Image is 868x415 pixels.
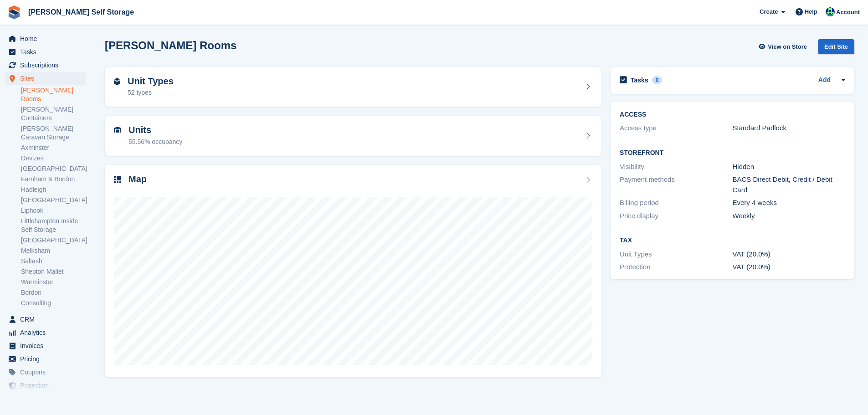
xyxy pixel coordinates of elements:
a: menu [5,72,86,85]
h2: Map [128,174,147,184]
div: Standard Padlock [733,123,845,133]
div: Payment methods [620,174,732,195]
a: menu [5,353,86,365]
a: menu [5,59,86,72]
a: [GEOGRAPHIC_DATA] [21,236,86,245]
span: Create [760,7,778,16]
a: Liphook [21,206,86,215]
span: Protection [20,379,75,392]
a: [PERSON_NAME] Caravan Storage [21,124,86,142]
h2: ACCESS [620,111,845,118]
span: Account [836,8,860,17]
a: menu [5,313,86,326]
img: map-icn-33ee37083ee616e46c38cad1a60f524a97daa1e2b2c8c0bc3eb3415660979fc1.svg [114,176,121,183]
a: menu [5,379,86,392]
a: Devizes [21,154,86,163]
a: Map [105,165,601,378]
a: [PERSON_NAME] Containers [21,105,86,123]
div: Billing period [620,198,732,208]
a: Warminster [21,278,86,287]
div: 52 types [128,88,174,97]
a: menu [5,392,86,405]
span: Pricing [20,353,75,365]
h2: Units [128,125,182,135]
span: Subscriptions [20,59,75,72]
span: Help [805,7,817,16]
div: VAT (20.0%) [733,262,845,272]
div: Protection [620,262,732,272]
a: [PERSON_NAME] Self Storage [25,5,138,20]
div: BACS Direct Debit, Credit / Debit Card [733,174,845,195]
img: Jenna Pearcy [826,7,835,16]
h2: Tax [620,237,845,244]
img: stora-icon-8386f47178a22dfd0bd8f6a31ec36ba5ce8667c1dd55bd0f319d3a0aa187defe.svg [7,5,21,19]
a: [PERSON_NAME] Rooms [21,86,86,103]
a: Add [818,75,831,86]
span: Coupons [20,366,75,379]
a: menu [5,32,86,45]
span: Sites [20,72,75,85]
a: [GEOGRAPHIC_DATA] [21,196,86,205]
img: unit-icn-7be61d7bf1b0ce9d3e12c5938cc71ed9869f7b940bace4675aadf7bd6d80202e.svg [114,127,121,133]
h2: Unit Types [128,76,174,87]
a: Units 55.56% occupancy [105,116,601,156]
div: Weekly [733,211,845,221]
div: Hidden [733,162,845,172]
a: menu [5,326,86,339]
span: Settings [20,392,75,405]
a: Melksham [21,246,86,255]
div: Unit Types [620,249,732,260]
a: menu [5,366,86,379]
a: menu [5,339,86,352]
span: Tasks [20,46,75,58]
a: [GEOGRAPHIC_DATA] [21,164,86,173]
a: Hadleigh [21,185,86,194]
div: 0 [652,76,663,84]
a: menu [5,46,86,58]
h2: [PERSON_NAME] Rooms [105,39,236,51]
a: Farnham & Bordon [21,175,86,184]
span: View on Store [768,42,807,51]
div: Price display [620,211,732,221]
a: Saltash [21,257,86,266]
a: Consulting [21,299,86,307]
h2: Tasks [631,76,648,84]
a: Littlehampton Inside Self Storage [21,217,86,234]
div: Access type [620,123,732,133]
span: Invoices [20,339,75,352]
a: Edit Site [818,39,854,58]
a: Bordon [21,288,86,297]
a: Shepton Mallet [21,267,86,276]
img: unit-type-icn-2b2737a686de81e16bb02015468b77c625bbabd49415b5ef34ead5e3b44a266d.svg [114,78,120,85]
a: View on Store [757,39,811,54]
div: 55.56% occupancy [128,137,182,147]
div: VAT (20.0%) [733,249,845,260]
h2: Storefront [620,149,845,157]
div: Every 4 weeks [733,198,845,208]
span: CRM [20,313,75,326]
a: Axminster [21,143,86,152]
div: Edit Site [818,39,854,54]
span: Home [20,32,75,45]
div: Visibility [620,162,732,172]
a: Unit Types 52 types [105,67,601,107]
span: Analytics [20,326,75,339]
